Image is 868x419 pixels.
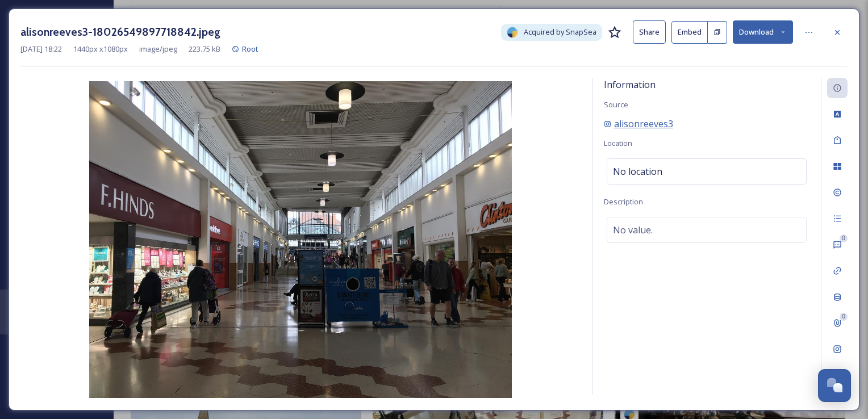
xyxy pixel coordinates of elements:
span: alisonreeves3 [614,117,673,131]
span: Root [242,44,258,54]
span: No location [613,165,662,178]
a: alisonreeves3 [604,117,673,131]
span: No value. [613,223,653,237]
span: Location [604,138,632,148]
img: alisonreeves3-18026549897718842.jpeg [20,81,581,398]
img: snapsea-logo.png [507,27,518,38]
span: Description [604,196,643,207]
button: Embed [671,21,708,44]
span: [DATE] 18:22 [20,44,62,55]
span: 223.75 kB [189,44,220,55]
div: 0 [840,313,848,321]
button: Open Chat [818,369,851,402]
span: Source [604,99,628,110]
span: 1440 px x 1080 px [73,44,128,55]
h3: alisonreeves3-18026549897718842.jpeg [20,24,220,40]
button: Download [733,20,793,44]
span: Information [604,78,656,91]
button: Share [633,20,666,44]
span: image/jpeg [139,44,177,55]
span: Acquired by SnapSea [524,27,596,37]
div: 0 [840,234,848,242]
